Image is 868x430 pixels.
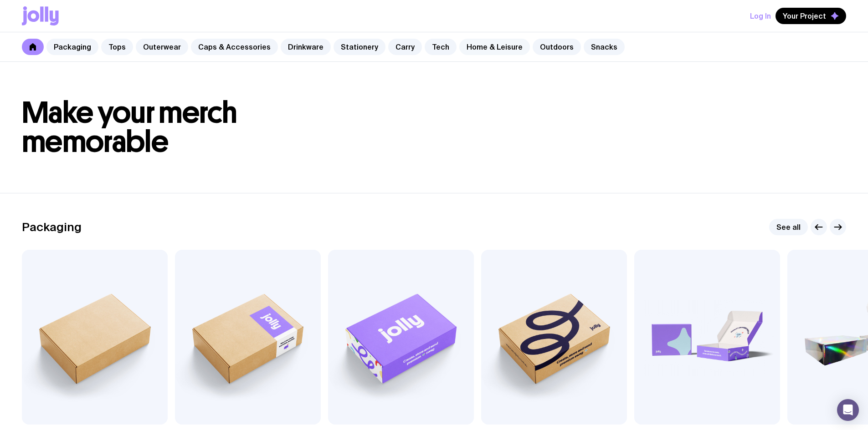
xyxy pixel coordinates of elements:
[750,8,771,24] button: Log In
[191,39,278,55] a: Caps & Accessories
[334,39,385,55] a: Stationery
[769,219,808,235] a: See all
[837,399,859,421] div: Open Intercom Messenger
[22,95,237,160] span: Make your merch memorable
[776,8,846,24] button: Your Project
[101,39,133,55] a: Tops
[46,39,98,55] a: Packaging
[459,39,530,55] a: Home & Leisure
[783,11,826,20] span: Your Project
[281,39,331,55] a: Drinkware
[584,39,625,55] a: Snacks
[388,39,422,55] a: Carry
[425,39,457,55] a: Tech
[136,39,188,55] a: Outerwear
[533,39,581,55] a: Outdoors
[22,220,82,234] h2: Packaging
